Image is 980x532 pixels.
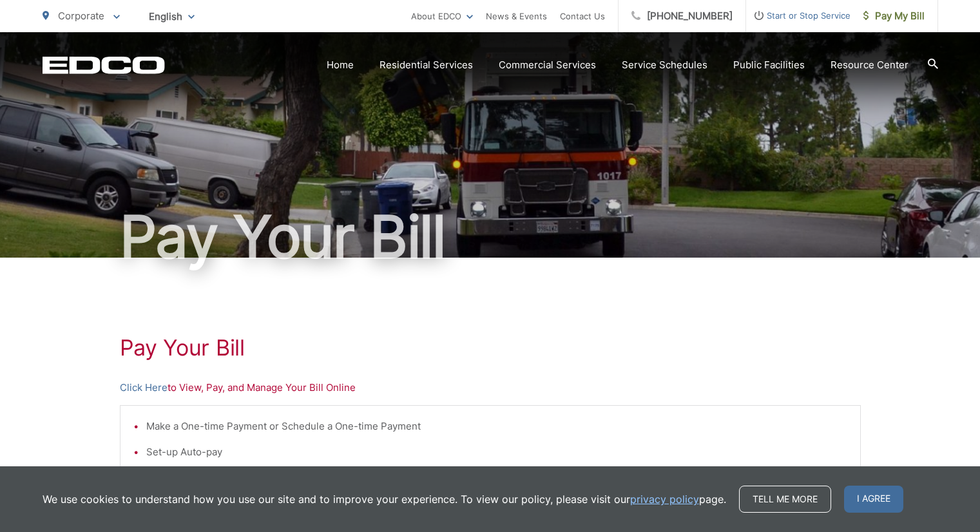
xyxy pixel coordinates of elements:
a: Resource Center [831,57,908,73]
a: About EDCO [411,8,473,24]
a: EDCD logo. Return to the homepage. [43,56,165,74]
span: Corporate [58,10,104,22]
span: I agree [844,486,903,513]
a: Residential Services [380,57,473,73]
a: News & Events [486,8,547,24]
li: Set-up Auto-pay [146,444,847,460]
h1: Pay Your Bill [120,335,861,361]
a: privacy policy [630,491,699,507]
p: We use cookies to understand how you use our site and to improve your experience. To view our pol... [43,491,726,507]
h1: Pay Your Bill [43,205,938,269]
a: Public Facilities [733,57,805,73]
a: Tell me more [739,486,831,513]
p: to View, Pay, and Manage Your Bill Online [120,380,861,395]
a: Click Here [120,380,168,395]
a: Home [327,57,354,73]
li: Make a One-time Payment or Schedule a One-time Payment [146,419,847,434]
a: Contact Us [560,8,605,24]
span: Pay My Bill [863,8,925,24]
a: Service Schedules [622,57,707,73]
span: English [139,5,204,28]
a: Commercial Services [499,57,596,73]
